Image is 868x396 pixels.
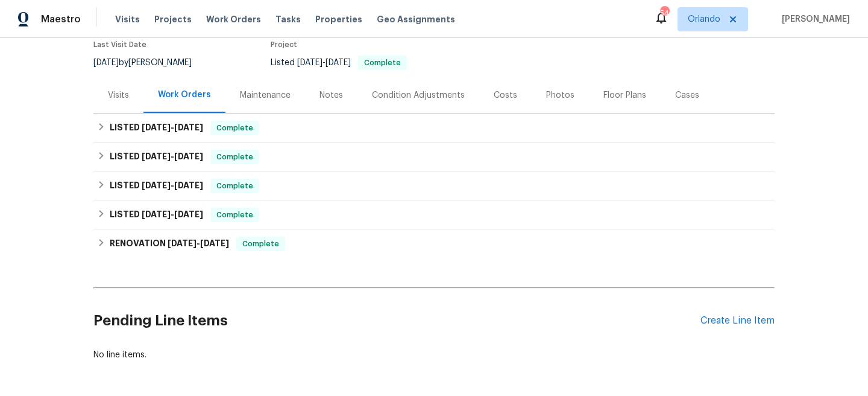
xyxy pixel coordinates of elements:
[271,41,297,48] span: Project
[168,239,229,247] span: -
[93,41,146,48] span: Last Visit Date
[275,15,301,24] span: Tasks
[110,179,203,193] h6: LISTED
[110,121,203,135] h6: LISTED
[93,142,775,171] div: LISTED [DATE]-[DATE]Complete
[240,89,291,101] div: Maintenance
[174,123,203,132] span: [DATE]
[168,239,197,247] span: [DATE]
[174,210,203,219] span: [DATE]
[142,152,203,161] span: -
[688,13,720,25] span: Orlando
[93,56,206,70] div: by [PERSON_NAME]
[93,349,775,361] div: No line items.
[142,210,203,219] span: -
[154,13,192,25] span: Projects
[142,123,203,132] span: -
[110,208,203,222] h6: LISTED
[546,89,574,101] div: Photos
[700,315,775,327] div: Create Line Item
[93,59,119,67] span: [DATE]
[115,13,140,25] span: Visits
[174,181,203,190] span: [DATE]
[108,89,129,101] div: Visits
[212,122,258,134] span: Complete
[660,7,668,19] div: 54
[93,113,775,142] div: LISTED [DATE]-[DATE]Complete
[174,152,203,161] span: [DATE]
[93,229,775,258] div: RENOVATION [DATE]-[DATE]Complete
[110,237,229,251] h6: RENOVATION
[93,293,700,349] h2: Pending Line Items
[675,89,699,101] div: Cases
[319,89,343,101] div: Notes
[237,238,284,250] span: Complete
[212,209,258,221] span: Complete
[200,239,229,247] span: [DATE]
[212,180,258,192] span: Complete
[142,210,171,219] span: [DATE]
[142,181,171,190] span: [DATE]
[41,13,81,25] span: Maestro
[359,59,406,66] span: Complete
[271,59,407,67] span: Listed
[110,150,203,164] h6: LISTED
[297,59,322,67] span: [DATE]
[206,13,261,25] span: Work Orders
[494,89,517,101] div: Costs
[315,13,362,25] span: Properties
[372,89,465,101] div: Condition Adjustments
[93,200,775,229] div: LISTED [DATE]-[DATE]Complete
[158,89,211,101] div: Work Orders
[142,181,203,190] span: -
[212,151,258,163] span: Complete
[93,171,775,200] div: LISTED [DATE]-[DATE]Complete
[142,123,171,132] span: [DATE]
[603,89,646,101] div: Floor Plans
[777,13,850,25] span: [PERSON_NAME]
[297,59,351,67] span: -
[142,152,171,161] span: [DATE]
[325,59,351,67] span: [DATE]
[377,13,455,25] span: Geo Assignments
